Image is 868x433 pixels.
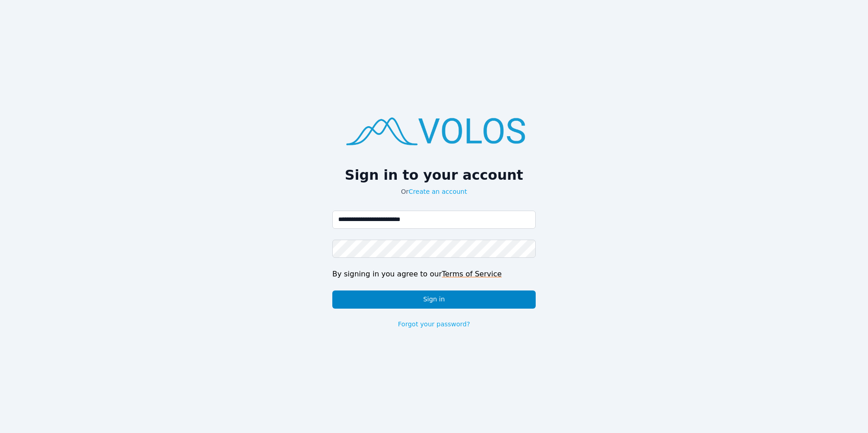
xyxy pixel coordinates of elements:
[332,104,536,156] img: logo.png
[332,187,536,196] p: Or
[398,320,470,329] a: Forgot your password?
[442,270,502,278] a: Terms of Service
[332,167,536,183] h2: Sign in to your account
[332,290,536,309] button: Sign in
[409,188,467,195] a: Create an account
[332,269,536,280] div: By signing in you agree to our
